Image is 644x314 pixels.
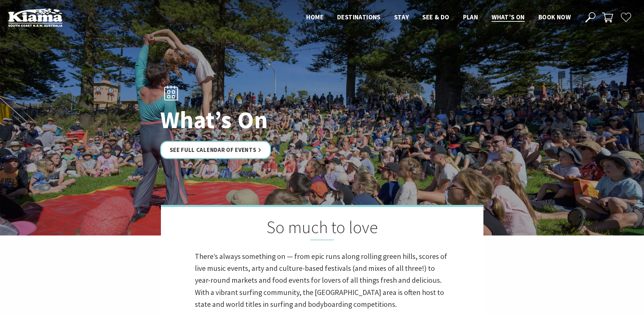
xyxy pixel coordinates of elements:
span: Home [306,13,324,21]
span: Book now [538,13,571,21]
a: See Full Calendar of Events [160,141,271,159]
h1: What’s On [160,107,352,133]
img: Kiama Logo [8,8,62,27]
nav: Main Menu [299,12,577,23]
h2: So much to love [195,217,449,240]
span: Plan [463,13,478,21]
span: Destinations [337,13,381,21]
p: There’s always something on — from epic runs along rolling green hills, scores of live music even... [195,250,449,310]
span: Stay [394,13,409,21]
span: What’s On [492,13,525,21]
span: See & Do [422,13,449,21]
